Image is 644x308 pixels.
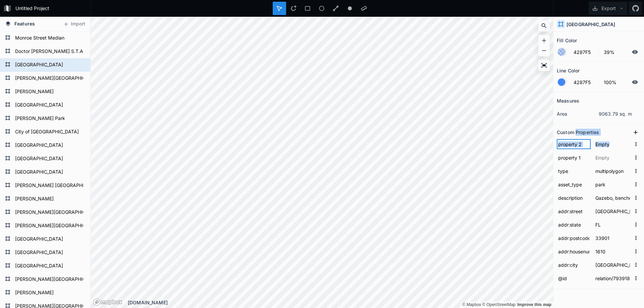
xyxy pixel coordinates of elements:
[557,152,591,163] input: Name
[594,193,631,203] input: Empty
[594,260,631,270] input: Empty
[482,302,516,307] a: OpenStreetMap
[594,220,631,230] input: Empty
[594,166,631,176] input: Empty
[557,139,591,149] input: Name
[557,273,591,283] input: Name
[594,206,631,216] input: Empty
[589,2,627,15] button: Export
[594,273,631,283] input: Empty
[517,302,551,307] a: Map feedback
[567,21,615,28] h4: [GEOGRAPHIC_DATA]
[594,179,631,189] input: Empty
[93,298,122,306] a: Mapbox logo
[128,299,553,306] div: [DOMAIN_NAME]
[557,96,579,106] h2: Measures
[557,35,577,46] h2: Fill Color
[557,127,599,137] h2: Custom Properties
[594,246,631,256] input: Empty
[599,110,641,117] dd: 9063.79 sq. m
[594,152,631,163] input: Empty
[60,19,89,29] button: Import
[462,302,481,307] a: Mapbox
[594,233,631,243] input: Empty
[557,179,591,189] input: Name
[557,246,591,256] input: Name
[557,233,591,243] input: Name
[557,206,591,216] input: Name
[557,65,580,76] h2: Line Color
[557,260,591,270] input: Name
[594,139,631,149] input: Empty
[557,220,591,230] input: Name
[557,193,591,203] input: Name
[557,110,599,117] dt: area
[557,166,591,176] input: Name
[14,20,35,27] span: Features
